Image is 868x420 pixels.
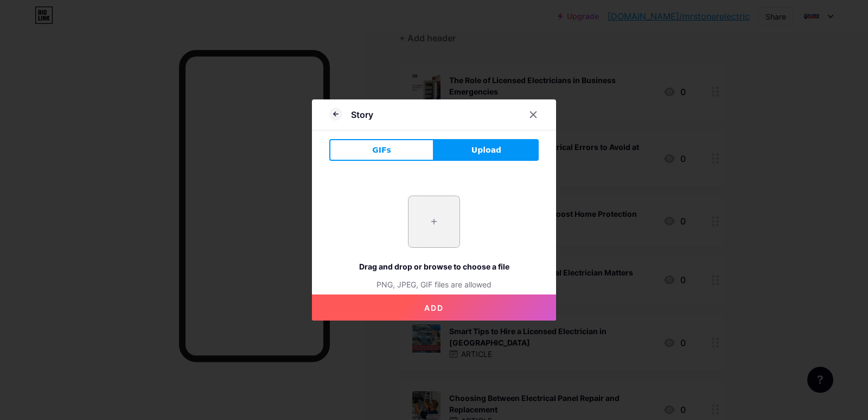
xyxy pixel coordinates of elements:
span: Upload [471,145,501,156]
span: Add [424,303,444,312]
span: GIFs [372,145,391,156]
div: Story [351,108,373,121]
button: Upload [434,139,539,161]
button: Add [312,294,556,321]
button: GIFs [329,139,434,161]
div: Drag and drop or browse to choose a file [329,261,539,272]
